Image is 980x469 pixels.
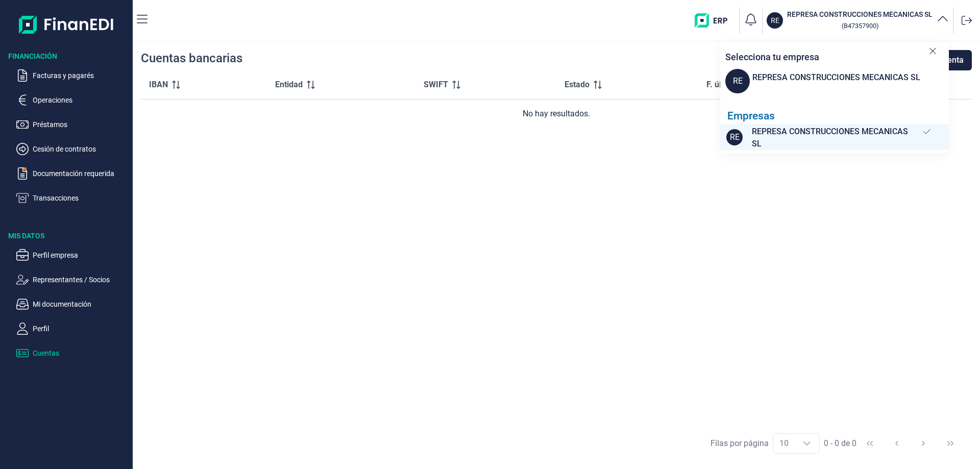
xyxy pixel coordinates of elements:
[752,71,920,84] div: REPRESA CONSTRUCCIONES MECANICAS SL
[16,167,129,180] button: Documentación requerida
[695,13,735,28] img: erp
[275,79,303,91] span: Entidad
[33,347,129,359] p: Cuentas
[16,69,129,82] button: Facturas y pagarés
[565,79,590,91] span: Estado
[767,9,949,32] button: REREPRESA CONSTRUCCIONES MECANICAS SL (B47357900)
[33,298,129,310] p: Mi documentación
[16,323,129,335] button: Perfil
[16,298,129,310] button: Mi documentación
[424,79,448,91] span: SWIFT
[706,79,765,91] span: F. último estado
[149,79,168,91] span: IBAN
[710,437,769,450] div: Filas por página
[842,22,878,30] small: Copiar cif
[33,69,129,82] p: Facturas y pagarés
[16,192,129,204] button: Transacciones
[149,108,964,120] div: No hay resultados.
[726,129,743,145] span: RE
[33,94,129,106] p: Operaciones
[16,249,129,261] button: Perfil empresa
[725,50,819,64] p: Selecciona tu empresa
[752,126,920,150] span: REPRESA CONSTRUCCIONES MECANICAS SL
[33,249,129,261] p: Perfil empresa
[16,274,129,286] button: Representantes / Socios
[938,431,963,456] button: Last Page
[824,439,856,448] span: 0 - 0 de 0
[19,8,114,41] img: Logo de aplicación
[16,143,129,155] button: Cesión de contratos
[141,50,242,70] div: Cuentas bancarias
[33,118,129,131] p: Préstamos
[33,143,129,155] p: Cesión de contratos
[885,431,909,456] button: Previous Page
[911,431,936,456] button: Next Page
[33,192,129,204] p: Transacciones
[857,431,882,456] button: First Page
[725,69,750,93] span: RE
[795,434,819,453] div: Choose
[16,94,129,106] button: Operaciones
[771,15,779,26] p: RE
[33,323,129,335] p: Perfil
[16,347,129,359] button: Cuentas
[727,110,949,122] div: Empresas
[16,118,129,131] button: Préstamos
[33,167,129,180] p: Documentación requerida
[33,274,129,286] p: Representantes / Socios
[787,9,933,19] h3: REPRESA CONSTRUCCIONES MECANICAS SL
